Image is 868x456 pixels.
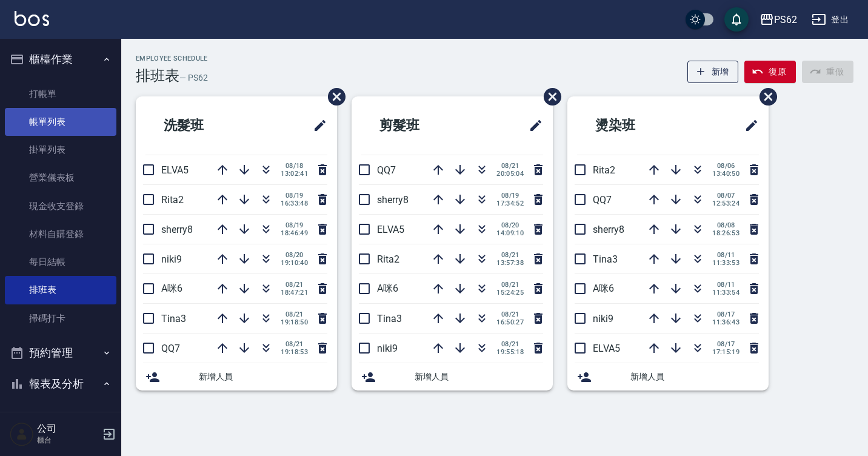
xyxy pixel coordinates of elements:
[37,423,99,435] h5: 公司
[377,343,398,354] span: niki9
[5,304,116,332] a: 掃碼打卡
[496,310,524,318] span: 08/21
[535,79,563,115] span: 刪除班表
[712,170,739,178] span: 13:40:50
[161,164,189,176] span: ELVA5
[496,340,524,348] span: 08/21
[5,80,116,108] a: 打帳單
[712,221,739,229] span: 08/08
[687,61,739,83] button: 新增
[496,251,524,259] span: 08/21
[5,136,116,164] a: 掛單列表
[281,281,308,289] span: 08/21
[5,164,116,192] a: 營業儀表板
[712,348,739,356] span: 17:15:19
[5,404,116,432] a: 報表目錄
[496,162,524,170] span: 08/21
[496,221,524,229] span: 08/20
[5,220,116,248] a: 材料自購登錄
[161,224,193,235] span: sherry8
[281,221,308,229] span: 08/19
[352,363,553,391] div: 新增人員
[145,104,264,147] h2: 洗髮班
[496,318,524,326] span: 16:50:27
[712,340,739,348] span: 08/17
[712,289,739,297] span: 11:33:54
[744,61,796,83] button: 復原
[807,8,853,31] button: 登出
[593,194,612,206] span: QQ7
[281,310,308,318] span: 08/21
[5,248,116,276] a: 每日結帳
[377,194,409,206] span: sherry8
[593,313,613,324] span: niki9
[593,224,624,235] span: sherry8
[630,370,759,383] span: 新增人員
[161,194,184,206] span: Rita2
[496,289,524,297] span: 15:24:25
[774,12,797,27] div: PS62
[161,253,182,265] span: niki9
[593,343,620,354] span: ELVA5
[305,111,327,140] span: 修改班表的標題
[712,251,739,259] span: 08/11
[712,192,739,199] span: 08/07
[281,229,308,237] span: 18:46:49
[712,162,739,170] span: 08/06
[5,337,116,369] button: 預約管理
[281,259,308,267] span: 19:10:40
[5,44,116,75] button: 櫃檯作業
[15,11,49,26] img: Logo
[377,283,398,294] span: A咪6
[377,313,402,324] span: Tina3
[10,422,34,446] img: Person
[577,104,695,147] h2: 燙染班
[161,343,180,354] span: QQ7
[281,170,308,178] span: 13:02:41
[5,192,116,220] a: 現金收支登錄
[161,283,182,294] span: A咪6
[593,253,618,265] span: Tina3
[281,199,308,207] span: 16:33:48
[712,229,739,237] span: 18:26:53
[281,348,308,356] span: 19:18:53
[521,111,543,140] span: 修改班表的標題
[361,104,479,147] h2: 剪髮班
[136,67,179,84] h3: 排班表
[319,79,347,115] span: 刪除班表
[281,251,308,259] span: 08/20
[281,289,308,297] span: 18:47:21
[496,259,524,267] span: 13:57:38
[593,164,615,176] span: Rita2
[712,199,739,207] span: 12:53:24
[712,281,739,289] span: 08/11
[750,79,779,115] span: 刪除班表
[199,370,327,383] span: 新增人員
[712,259,739,267] span: 11:33:53
[724,7,749,32] button: save
[37,435,99,446] p: 櫃台
[496,281,524,289] span: 08/21
[377,253,399,265] span: Rita2
[179,72,208,84] h6: — PS62
[5,276,116,304] a: 排班表
[415,370,543,383] span: 新增人員
[5,108,116,136] a: 帳單列表
[136,55,208,62] h2: Employee Schedule
[496,192,524,199] span: 08/19
[593,283,614,294] span: A咪6
[712,318,739,326] span: 11:36:43
[281,340,308,348] span: 08/21
[496,229,524,237] span: 14:09:10
[281,162,308,170] span: 08/18
[496,348,524,356] span: 19:55:18
[496,199,524,207] span: 17:34:52
[712,310,739,318] span: 08/17
[737,111,759,140] span: 修改班表的標題
[567,363,769,391] div: 新增人員
[161,313,186,324] span: Tina3
[5,368,116,400] button: 報表及分析
[281,192,308,199] span: 08/19
[377,164,396,176] span: QQ7
[136,363,337,391] div: 新增人員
